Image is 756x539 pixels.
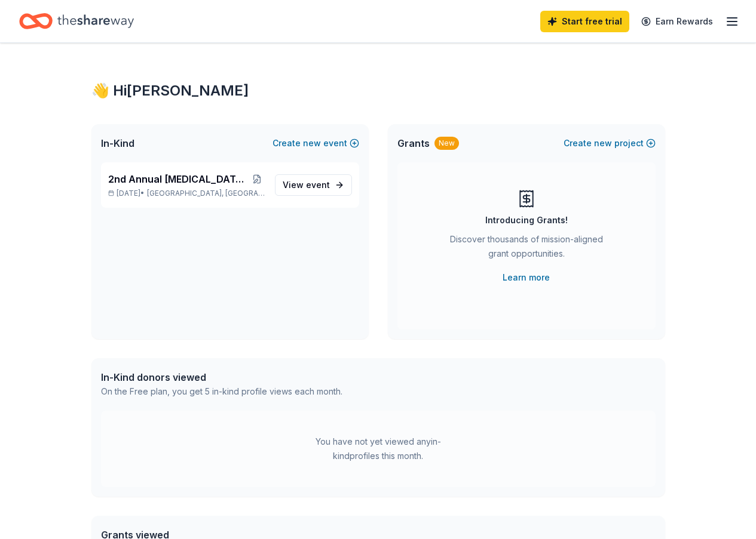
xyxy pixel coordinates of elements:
[540,11,629,32] a: Start free trial
[108,189,265,198] p: [DATE] •
[101,384,342,399] div: On the Free plan, you get 5 in-kind profile views each month.
[147,189,265,198] span: [GEOGRAPHIC_DATA], [GEOGRAPHIC_DATA]
[273,136,359,150] button: Createnewevent
[594,136,612,150] span: new
[101,136,134,150] span: In-Kind
[503,270,550,285] a: Learn more
[91,81,665,100] div: 👋 Hi [PERSON_NAME]
[101,370,342,384] div: In-Kind donors viewed
[434,137,459,150] div: New
[19,7,134,35] a: Home
[283,178,330,192] span: View
[108,172,249,186] span: 2nd Annual [MEDICAL_DATA] Survivor event
[304,435,453,463] div: You have not yet viewed any in-kind profiles this month.
[564,136,656,150] button: Createnewproject
[275,174,352,196] a: View event
[306,180,330,190] span: event
[397,136,430,150] span: Grants
[445,232,608,266] div: Discover thousands of mission-aligned grant opportunities.
[634,11,720,32] a: Earn Rewards
[303,136,321,150] span: new
[485,213,568,227] div: Introducing Grants!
